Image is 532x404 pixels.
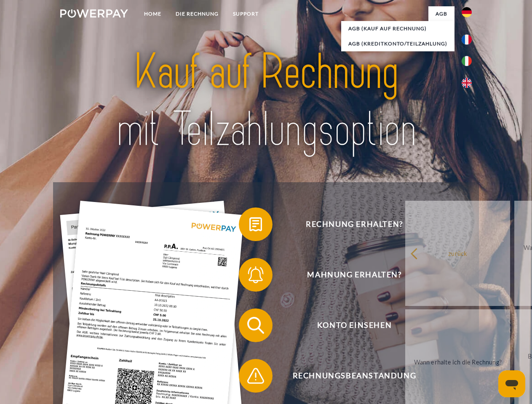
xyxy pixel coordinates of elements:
a: DIE RECHNUNG [168,6,226,21]
span: Konto einsehen [251,308,457,342]
img: fr [462,35,472,45]
img: title-powerpay_de.svg [80,40,452,161]
img: it [462,56,472,66]
a: AGB (Kreditkonto/Teilzahlung) [341,36,454,51]
button: Rechnungsbeanstandung [239,359,458,393]
a: SUPPORT [226,6,266,21]
img: logo-powerpay-white.svg [60,9,128,18]
span: Rechnungsbeanstandung [251,359,457,393]
img: en [462,78,472,88]
div: Wann erhalte ich die Rechnung? [410,356,505,367]
button: Mahnung erhalten? [239,258,458,292]
button: Rechnung erhalten? [239,207,458,241]
div: zurück [410,247,505,259]
button: Konto einsehen [239,308,458,342]
a: AGB (Kauf auf Rechnung) [341,21,454,36]
img: de [462,7,472,17]
span: Rechnung erhalten? [251,207,457,241]
iframe: Schaltfläche zum Öffnen des Messaging-Fensters [498,370,525,397]
a: agb [428,6,454,21]
img: qb_search.svg [245,315,266,336]
img: qb_bill.svg [245,214,266,235]
img: qb_warning.svg [245,365,266,386]
img: qb_bell.svg [245,264,266,285]
span: Mahnung erhalten? [251,258,457,292]
a: Home [137,6,168,21]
